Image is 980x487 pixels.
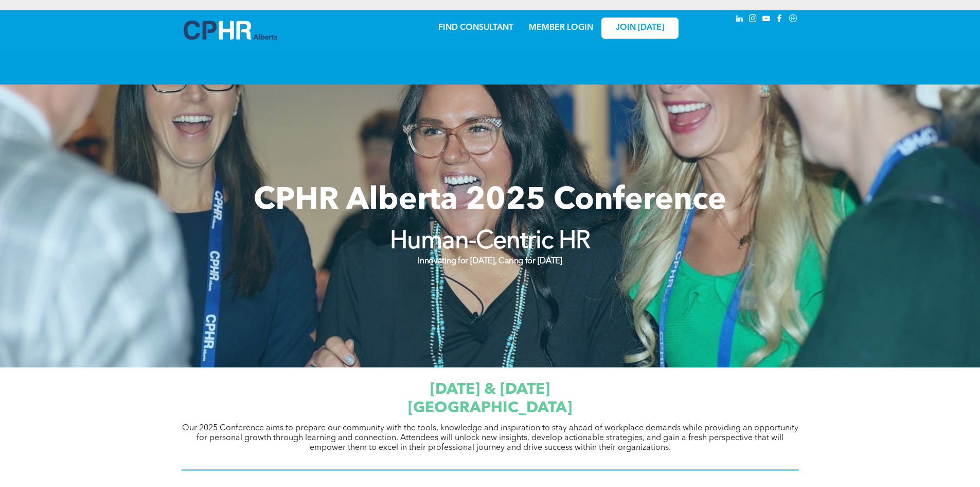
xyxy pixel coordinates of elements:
[438,24,513,32] a: FIND CONSULTANT
[418,257,562,265] strong: Innovating for [DATE], Caring for [DATE]
[601,18,679,39] a: JOIN [DATE]
[390,229,591,254] strong: Human-Centric HR
[788,13,799,27] a: Social network
[774,13,786,27] a: facebook
[616,23,664,33] span: JOIN [DATE]
[184,21,277,40] img: A blue and white logo for cp alberta
[430,382,550,397] span: [DATE] & [DATE]
[529,24,593,32] a: MEMBER LOGIN
[408,400,572,416] span: [GEOGRAPHIC_DATA]
[734,13,745,27] a: linkedin
[182,424,798,452] span: Our 2025 Conference aims to prepare our community with the tools, knowledge and inspiration to st...
[761,13,772,27] a: youtube
[747,13,759,27] a: instagram
[254,186,726,216] span: CPHR Alberta 2025 Conference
